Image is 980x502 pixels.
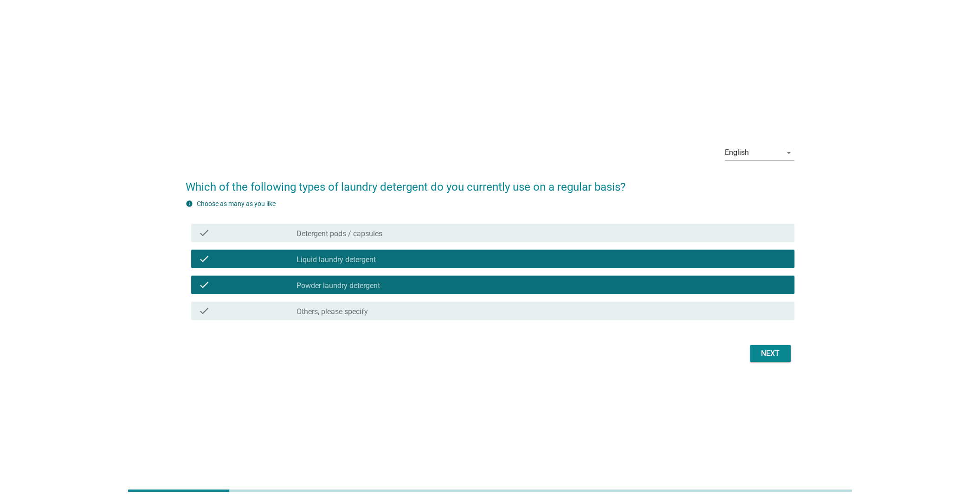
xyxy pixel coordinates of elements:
div: Next [757,348,783,359]
i: check [199,253,210,264]
div: English [725,148,749,157]
h2: Which of the following types of laundry detergent do you currently use on a regular basis? [186,169,794,195]
i: check [199,227,210,238]
button: Next [750,345,791,362]
label: Others, please specify [297,307,368,316]
i: info [186,200,193,207]
i: check [199,305,210,316]
label: Detergent pods / capsules [297,229,382,238]
label: Powder laundry detergent [297,281,380,290]
label: Liquid laundry detergent [297,255,376,264]
label: Choose as many as you like [197,200,276,207]
i: check [199,279,210,290]
i: arrow_drop_down [783,147,794,158]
